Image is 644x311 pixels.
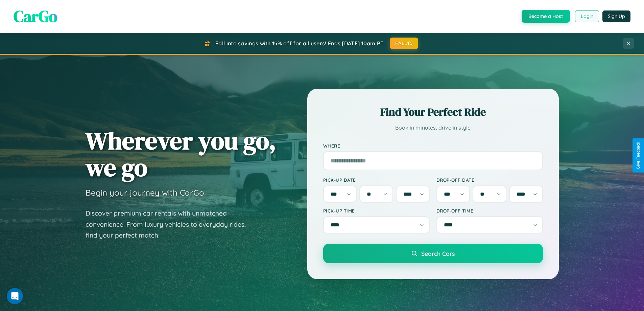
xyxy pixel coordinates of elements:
label: Drop-off Time [436,208,543,214]
button: FALL15 [390,38,418,49]
span: Search Cars [421,250,455,257]
label: Where [323,143,543,149]
span: CarGo [14,5,57,27]
h1: Wherever you go, we go [86,127,276,181]
iframe: Intercom live chat [7,288,23,304]
div: Give Feedback [636,142,641,169]
h2: Find Your Perfect Ride [323,105,543,119]
label: Drop-off Date [436,177,543,183]
label: Pick-up Time [323,208,430,214]
label: Pick-up Date [323,177,430,183]
span: Fall into savings with 15% off for all users! Ends [DATE] 10am PT. [215,40,385,47]
button: Login [575,10,599,22]
button: Search Cars [323,244,543,263]
p: Book in minutes, drive in style [323,123,543,133]
button: Sign Up [602,10,630,22]
button: Become a Host [522,10,570,23]
h3: Begin your journey with CarGo [86,187,204,198]
p: Discover premium car rentals with unmatched convenience. From luxury vehicles to everyday rides, ... [86,208,255,241]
